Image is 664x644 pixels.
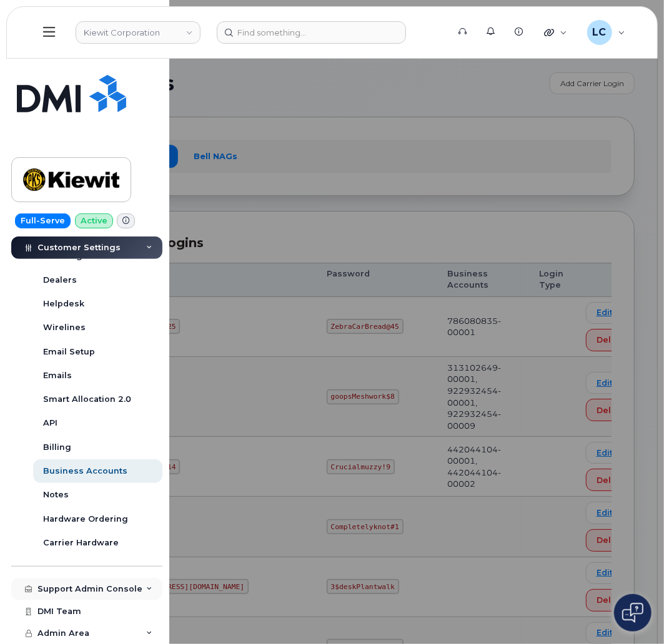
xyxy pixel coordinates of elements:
[33,292,162,316] a: Helpdesk
[33,436,162,459] a: Billing
[43,489,69,500] div: Notes
[33,483,162,507] a: Notes
[43,298,84,310] div: Helpdesk
[17,75,126,112] img: Simplex My-Serve
[37,628,89,638] span: Admin Area
[33,364,162,388] a: Emails
[43,417,57,429] div: API
[15,213,71,228] a: Full-Serve
[43,394,131,405] div: Smart Allocation 2.0
[75,213,113,228] a: Active
[33,316,162,339] a: Wirelines
[43,322,86,333] div: Wirelines
[33,340,162,364] a: Email Setup
[43,275,77,286] div: Dealers
[33,531,162,555] a: Carrier Hardware
[43,466,127,477] div: Business Accounts
[11,157,131,202] a: Kiewit Corporation
[43,346,95,358] div: Email Setup
[11,600,162,623] a: DMI Team
[43,442,71,453] div: Billing
[37,607,81,617] div: DMI Team
[33,507,162,531] a: Hardware Ordering
[33,411,162,435] a: API
[43,370,72,381] div: Emails
[33,268,162,292] a: Dealers
[37,243,121,252] span: Customer Settings
[23,162,119,198] img: Kiewit Corporation
[43,514,128,525] div: Hardware Ordering
[33,459,162,483] a: Business Accounts
[33,388,162,411] a: Smart Allocation 2.0
[43,537,119,549] div: Carrier Hardware
[622,603,643,623] img: Open chat
[37,584,142,594] div: Support Admin Console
